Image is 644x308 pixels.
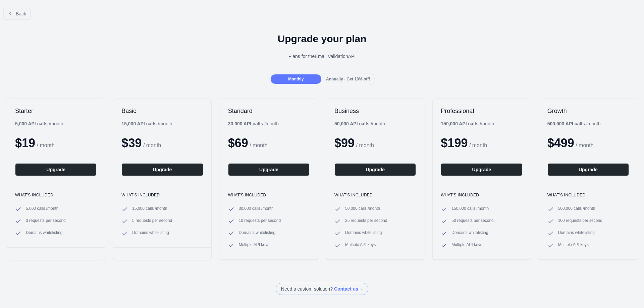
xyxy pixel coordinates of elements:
h2: Professional [441,107,522,115]
h2: Standard [228,107,310,115]
div: / month [334,120,385,127]
b: 150,000 API calls [441,121,478,126]
h2: Business [334,107,416,115]
span: $ 199 [441,136,468,150]
b: 30,000 API calls [228,121,263,126]
b: 50,000 API calls [334,121,370,126]
span: $ 99 [334,136,355,150]
div: / month [228,120,279,127]
div: / month [441,120,494,127]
